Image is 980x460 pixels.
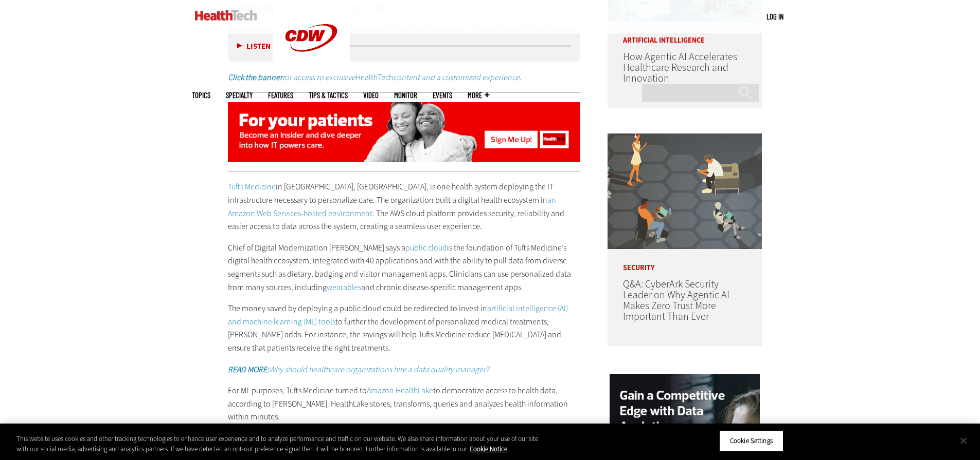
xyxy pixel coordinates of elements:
[309,91,348,99] a: Tips & Tactics
[623,277,729,323] a: Q&A: CyberArk Security Leader on Why Agentic AI Makes Zero Trust More Important Than Ever
[363,91,379,99] a: Video
[327,282,361,293] a: wearables
[952,429,975,452] button: Close
[273,68,350,79] a: CDW
[608,249,762,272] p: Security
[228,241,581,294] p: Chief of Digital Modernization [PERSON_NAME] says a is the foundation of Tufts Medicine’s digital...
[228,195,556,219] a: an Amazon Web Services-hosted environment
[195,10,257,21] img: Home
[394,91,417,99] a: MonITor
[228,302,581,354] p: The money saved by deploying a public cloud could be redirected to invest in to further the devel...
[470,445,507,453] a: More information about your privacy
[719,430,783,452] button: Cookie Settings
[226,91,253,99] span: Specialty
[405,242,447,253] a: public cloud
[367,385,433,396] a: Amazon HealthLake
[767,11,783,22] div: User menu
[228,364,489,375] em: Why should healthcare organizations hire a data quality manager?
[468,91,489,99] span: More
[767,12,783,21] a: Log in
[433,91,452,99] a: Events
[228,180,581,233] p: in [GEOGRAPHIC_DATA], [GEOGRAPHIC_DATA], is one health system deploying the IT infrastructure nec...
[228,181,276,192] a: Tufts Medicine
[608,133,762,249] img: Group of humans and robots accessing a network
[228,364,269,375] strong: READ MORE:
[228,303,568,327] a: artificial intelligence (AI) and machine learning (ML) tools
[16,434,539,454] div: This website uses cookies and other tracking technologies to enhance user experience and to analy...
[228,102,581,163] img: Insider: patient-centered care
[228,364,489,375] a: READ MORE:Why should healthcare organizations hire a data quality manager?
[268,91,293,99] a: Features
[228,384,581,424] p: For ML purposes, Tufts Medicine turned to to democratize access to health data, according to [PER...
[192,91,210,99] span: Topics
